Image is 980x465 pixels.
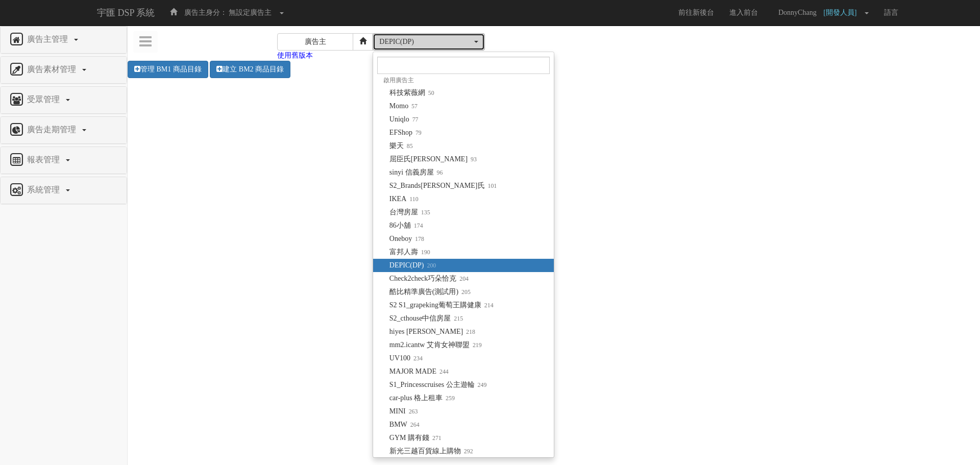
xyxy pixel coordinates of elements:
[451,315,463,322] small: 215
[389,181,497,191] span: S2_Brands[PERSON_NAME]氏
[379,37,472,47] div: DEPIC(DP)
[461,448,473,455] small: 292
[229,9,272,16] span: 無設定廣告主
[389,327,475,337] span: hiyes [PERSON_NAME]
[8,182,119,199] a: 系統管理
[389,114,419,125] span: Uniqlo
[436,368,449,375] small: 244
[389,234,424,244] span: Oneboy
[389,300,494,310] span: S2 S1_grapeking葡萄王購健康
[389,313,463,324] span: S2_cthouse中信房屋
[24,35,73,43] span: 廣告主管理
[24,155,65,164] span: 報表管理
[389,393,455,403] span: car-plus 格上租車
[24,125,81,134] span: 廣告走期管理
[8,122,119,138] a: 廣告走期管理
[823,9,862,16] span: [開發人員]
[377,57,550,74] input: Search
[383,77,414,84] span: 啟用廣告主
[389,101,418,111] span: Momo
[389,406,418,417] span: MINI
[468,156,477,163] small: 93
[389,340,482,350] span: mm2.icantw 艾肯女神聯盟
[410,355,423,362] small: 234
[406,195,418,203] small: 110
[475,381,487,388] small: 249
[470,341,482,349] small: 219
[24,185,65,194] span: 系統管理
[773,9,822,16] span: DonnyChang
[389,274,469,284] span: Check2check巧朵恰克
[424,262,436,269] small: 200
[128,61,208,78] a: 管理 BM1 商品目錄
[418,209,430,216] small: 135
[389,194,419,204] span: IKEA
[389,247,430,257] span: 富邦人壽
[210,61,290,78] a: 建立 BM2 商品目錄
[425,89,434,96] small: 50
[434,169,443,176] small: 96
[389,260,436,271] span: DEPIC(DP)
[407,421,420,428] small: 264
[389,433,442,443] span: GYM 購有錢
[406,408,418,415] small: 263
[429,434,442,442] small: 271
[389,207,430,217] span: 台灣房屋
[184,9,227,16] span: 廣告主身分：
[389,88,434,98] span: 科技紫薇網
[408,103,418,110] small: 57
[8,62,119,78] a: 廣告素材管理
[458,288,471,296] small: 205
[389,128,422,138] span: EFShop
[389,353,423,363] span: UV100
[389,420,420,430] span: BMW
[389,380,487,390] span: S1_Princesscruises 公主遊輪
[8,32,119,48] a: 廣告主管理
[411,222,423,229] small: 174
[8,152,119,168] a: 報表管理
[463,328,475,335] small: 218
[24,65,81,74] span: 廣告素材管理
[277,52,313,59] a: 使用舊版本
[389,167,443,178] span: sinyi 信義房屋
[481,302,494,309] small: 214
[389,366,449,377] span: MAJOR MADE
[456,275,469,282] small: 204
[485,182,497,189] small: 101
[389,287,471,297] span: 酷比精準廣告(測試用)
[389,221,423,231] span: 86小舖
[389,154,477,164] span: 屈臣氏[PERSON_NAME]
[404,142,413,150] small: 85
[389,141,413,151] span: 樂天
[443,395,455,402] small: 259
[389,446,473,456] span: 新光三越百貨線上購物
[409,116,419,123] small: 77
[8,92,119,108] a: 受眾管理
[418,249,430,256] small: 190
[412,129,422,136] small: 79
[24,95,65,104] span: 受眾管理
[412,235,424,242] small: 178
[373,33,485,51] button: DEPIC(DP)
